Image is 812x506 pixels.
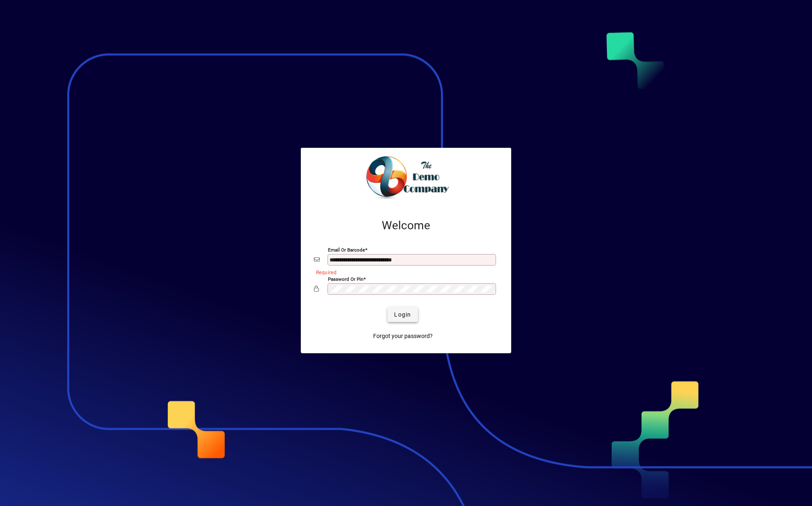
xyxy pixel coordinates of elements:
h2: Welcome [314,219,498,233]
a: Forgot your password? [370,329,436,343]
button: Login [388,307,418,322]
mat-label: Password or Pin [328,276,363,282]
mat-error: Required [316,268,491,276]
span: Forgot your password? [373,332,433,340]
mat-label: Email or Barcode [328,247,365,253]
span: Login [394,310,411,319]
